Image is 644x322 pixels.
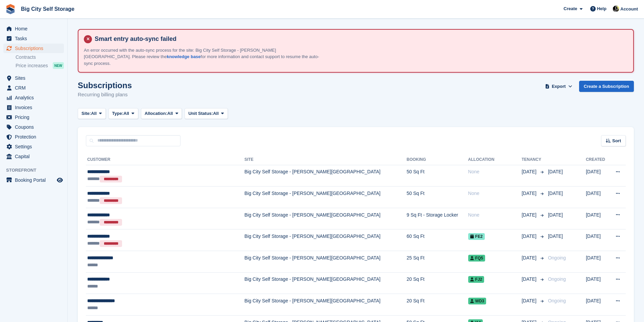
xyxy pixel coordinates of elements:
[407,154,468,165] th: Booking
[91,110,97,117] span: All
[3,152,64,161] a: menu
[522,168,538,175] span: [DATE]
[185,108,228,119] button: Unit Status: All
[213,110,219,117] span: All
[548,233,563,239] span: [DATE]
[468,233,485,240] span: FE2
[3,34,64,43] a: menu
[56,176,64,184] a: Preview store
[16,63,48,69] span: Price increases
[548,276,566,282] span: Ongoing
[15,175,55,185] span: Booking Portal
[244,272,407,294] td: Big City Self Storage - [PERSON_NAME][GEOGRAPHIC_DATA]
[597,5,606,12] span: Help
[78,91,132,99] p: Recurring billing plans
[15,103,55,112] span: Invoices
[244,294,407,316] td: Big City Self Storage - [PERSON_NAME][GEOGRAPHIC_DATA]
[15,142,55,151] span: Settings
[548,169,563,174] span: [DATE]
[407,294,468,316] td: 20 Sq Ft
[244,154,407,165] th: Site
[15,132,55,142] span: Protection
[5,4,16,14] img: stora-icon-8386f47178a22dfd0bd8f6a31ec36ba5ce8667c1dd55bd0f319d3a0aa187defe.svg
[548,191,563,196] span: [DATE]
[548,212,563,218] span: [DATE]
[586,208,609,229] td: [DATE]
[468,255,485,262] span: FQ5
[468,190,522,197] div: None
[3,103,64,112] a: menu
[3,132,64,142] a: menu
[92,35,628,43] h4: Smart entry auto-sync failed
[16,62,64,69] a: Price increases NEW
[407,165,468,187] td: 50 Sq Ft
[586,272,609,294] td: [DATE]
[407,272,468,294] td: 20 Sq Ft
[522,154,545,165] th: Tenancy
[78,108,106,119] button: Site: All
[522,190,538,197] span: [DATE]
[579,81,634,92] a: Create a Subscription
[522,212,538,219] span: [DATE]
[468,276,484,283] span: FJ2
[15,122,55,132] span: Coupons
[244,229,407,251] td: Big City Self Storage - [PERSON_NAME][GEOGRAPHIC_DATA]
[586,165,609,187] td: [DATE]
[244,165,407,187] td: Big City Self Storage - [PERSON_NAME][GEOGRAPHIC_DATA]
[123,110,129,117] span: All
[548,255,566,261] span: Ongoing
[620,6,638,13] span: Account
[3,175,64,185] a: menu
[586,229,609,251] td: [DATE]
[468,168,522,175] div: None
[586,187,609,208] td: [DATE]
[586,251,609,273] td: [DATE]
[586,154,609,165] th: Created
[167,54,200,59] a: knowledge base
[586,294,609,316] td: [DATE]
[522,297,538,304] span: [DATE]
[145,110,167,117] span: Allocation:
[3,73,64,83] a: menu
[86,154,244,165] th: Customer
[16,54,64,60] a: Contracts
[407,208,468,229] td: 9 Sq Ft - Storage Locker
[407,251,468,273] td: 25 Sq Ft
[15,24,55,33] span: Home
[3,142,64,151] a: menu
[141,108,182,119] button: Allocation: All
[407,187,468,208] td: 50 Sq Ft
[15,44,55,53] span: Subscriptions
[613,5,619,12] img: Patrick Nevin
[564,5,577,12] span: Create
[468,298,486,304] span: WD3
[3,113,64,122] a: menu
[3,24,64,33] a: menu
[167,110,173,117] span: All
[3,83,64,93] a: menu
[84,47,320,67] p: An error occurred with the auto-sync process for the site: Big City Self Storage - [PERSON_NAME][...
[407,229,468,251] td: 60 Sq Ft
[15,113,55,122] span: Pricing
[548,298,566,303] span: Ongoing
[522,254,538,262] span: [DATE]
[544,81,574,92] button: Export
[15,83,55,93] span: CRM
[6,167,67,174] span: Storefront
[522,276,538,283] span: [DATE]
[78,81,132,90] h1: Subscriptions
[552,83,566,90] span: Export
[3,122,64,132] a: menu
[468,212,522,219] div: None
[81,110,91,117] span: Site:
[188,110,213,117] span: Unit Status:
[244,251,407,273] td: Big City Self Storage - [PERSON_NAME][GEOGRAPHIC_DATA]
[244,208,407,229] td: Big City Self Storage - [PERSON_NAME][GEOGRAPHIC_DATA]
[15,73,55,83] span: Sites
[109,108,138,119] button: Type: All
[18,3,77,15] a: Big City Self Storage
[468,154,522,165] th: Allocation
[612,138,621,144] span: Sort
[15,93,55,102] span: Analytics
[244,187,407,208] td: Big City Self Storage - [PERSON_NAME][GEOGRAPHIC_DATA]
